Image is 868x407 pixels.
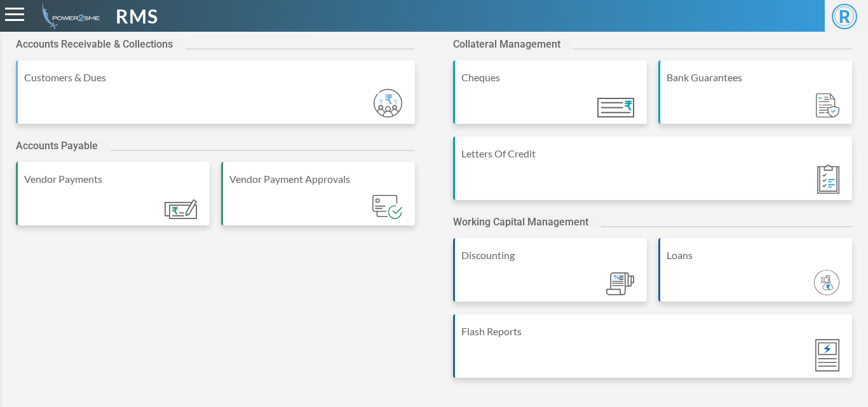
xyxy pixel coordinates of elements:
img: Module_ic [374,89,402,117]
div: Discounting [461,248,641,263]
div: Cheques [461,70,641,85]
div: Vendor Payments [24,171,203,187]
div: Customers & Dues [24,70,409,85]
h2: Working Capital Management [453,216,601,228]
span: R [832,4,857,29]
img: Module_ic [372,195,402,219]
h2: Accounts Receivable & Collections [16,38,186,50]
div: Letters Of Credit [461,146,846,161]
a: Bank Guarantees Module_ic [658,60,852,137]
div: Flash Reports [461,324,846,339]
img: Module_ic [816,93,839,118]
a: Discounting Module_ic [453,238,647,314]
a: Letters Of Credit Module_ic [453,137,852,213]
a: Cheques Module_ic [453,60,647,137]
img: Module_ic [817,164,839,194]
a: Vendor Payments Module_ic [16,162,210,238]
a: Vendor Payment Approvals Module_ic [221,162,415,238]
img: Module_ic [165,199,197,219]
div: Vendor Payment Approvals [229,171,409,187]
a: Flash Reports Module_ic [453,314,852,390]
img: admin [37,3,100,29]
div: Loans [667,248,846,263]
div: Bank Guarantees [667,70,846,85]
h2: Collateral Management [453,38,573,50]
a: Customers & Dues Module_ic [16,60,415,137]
img: Module_ic [606,272,634,296]
img: Module_ic [597,98,634,117]
h2: Accounts Payable [16,140,111,152]
img: Module_ic [815,339,839,371]
a: Loans Module_ic [658,238,852,314]
img: Module_ic [814,270,839,295]
span: RMS [116,2,158,30]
